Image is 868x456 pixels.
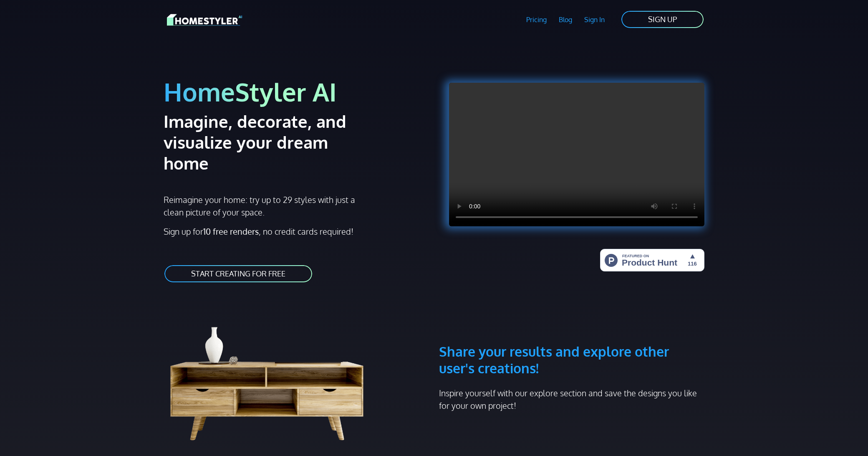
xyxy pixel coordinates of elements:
a: START CREATING FOR FREE [164,264,313,283]
img: HomeStyler AI - Interior Design Made Easy: One Click to Your Dream Home | Product Hunt [600,249,704,271]
a: Pricing [520,10,553,29]
img: living room cabinet [164,303,383,445]
a: SIGN UP [621,10,704,29]
a: Blog [553,10,578,29]
h3: Share your results and explore other user's creations! [439,303,704,377]
p: Reimagine your home: try up to 29 styles with just a clean picture of your space. [164,193,363,218]
h2: Imagine, decorate, and visualize your dream home [164,111,376,173]
a: Sign In [578,10,611,29]
p: Inspire yourself with our explore section and save the designs you like for your own project! [439,387,704,412]
strong: 10 free renders [203,226,259,237]
img: HomeStyler AI logo [167,13,242,27]
p: Sign up for , no credit cards required! [164,225,429,238]
h1: HomeStyler AI [164,76,429,107]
